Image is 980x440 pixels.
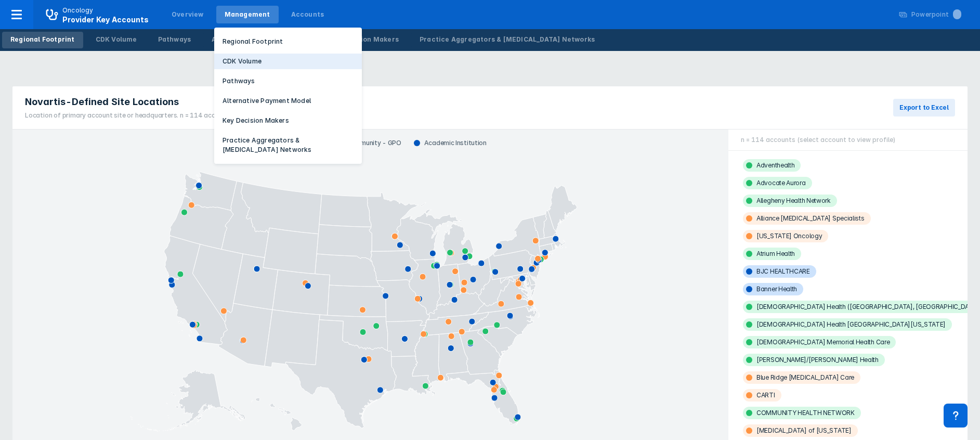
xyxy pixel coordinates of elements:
div: Contact Support [944,404,968,428]
span: [DEMOGRAPHIC_DATA] Memorial Health Care [743,336,896,348]
span: CARTI [743,389,781,402]
span: Banner Health [743,283,803,295]
span: [DEMOGRAPHIC_DATA] Health [GEOGRAPHIC_DATA][US_STATE] [743,318,952,331]
div: Overview [172,10,204,19]
button: Key Decision Makers [214,113,362,128]
button: Alternative Payment Model [214,93,362,109]
span: Provider Key Accounts [62,15,149,24]
div: Academic Institution [408,139,493,147]
p: Alternative Payment Model [223,96,311,106]
span: Alliance [MEDICAL_DATA] Specialists [743,212,871,225]
div: n = 114 accounts (select account to view profile) [728,130,968,151]
button: Export to Excel [893,99,955,117]
span: BJC HEALTHCARE [743,265,816,278]
button: Practice Aggregators & [MEDICAL_DATA] Networks [214,133,362,158]
div: Practice Aggregators & [MEDICAL_DATA] Networks [420,35,595,44]
p: Regional Footprint [223,37,283,46]
span: Adventhealth [743,159,801,172]
span: Advocate Aurora [743,177,812,189]
div: Management [225,10,270,19]
a: CDK Volume [87,32,146,48]
div: Alternative Payment Model [212,35,306,44]
div: CDK Volume [96,35,137,44]
button: CDK Volume [214,54,362,69]
div: Powerpoint [911,10,961,19]
p: Key Decision Makers [223,116,289,125]
span: Atrium Health [743,248,801,260]
button: Pathways [214,73,362,89]
span: Export to Excel [899,103,949,112]
div: Key Decision Makers [327,35,399,44]
span: [US_STATE] Oncology [743,230,828,242]
div: Pathways [158,35,191,44]
div: Location of primary account site or headquarters. n = 114 accounts (select account to view profile) [25,111,329,120]
a: Management [216,6,279,23]
p: CDK Volume [223,57,262,66]
a: Alternative Payment Model [203,32,315,48]
a: Pathways [150,32,200,48]
div: Community - GPO [330,139,408,147]
a: Accounts [283,6,333,23]
p: Practice Aggregators & [MEDICAL_DATA] Networks [223,136,354,154]
p: Pathways [223,76,255,86]
span: COMMUNITY HEALTH NETWORK [743,407,861,419]
span: Allegheny Health Network [743,195,837,207]
div: Accounts [291,10,324,19]
span: Blue Ridge [MEDICAL_DATA] Care [743,371,860,384]
a: Overview [163,6,212,23]
span: [MEDICAL_DATA] of [US_STATE] [743,424,858,437]
a: Regional Footprint [2,32,83,48]
div: Regional Footprint [10,35,75,44]
span: [PERSON_NAME]/[PERSON_NAME] Health [743,354,885,366]
a: Key Decision Makers [319,32,407,48]
button: Regional Footprint [214,34,362,49]
span: Novartis-Defined Site Locations [25,96,179,108]
a: Practice Aggregators & [MEDICAL_DATA] Networks [411,32,603,48]
p: Oncology [62,6,94,15]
